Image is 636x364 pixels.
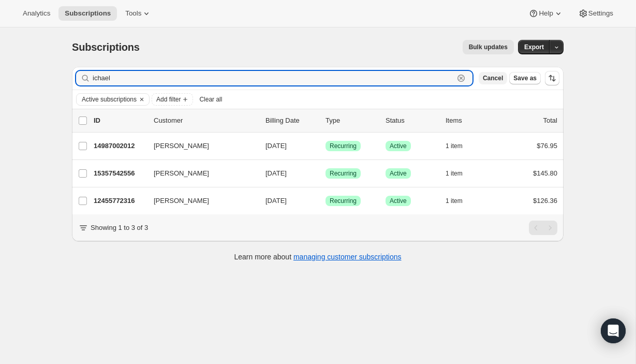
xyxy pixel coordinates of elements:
[543,115,557,126] p: Total
[94,168,145,179] p: 15357542556
[509,72,541,84] button: Save as
[94,115,145,126] p: ID
[330,169,357,178] span: Recurring
[446,139,474,153] button: 1 item
[539,9,553,18] span: Help
[156,95,181,104] span: Add filter
[533,169,557,177] span: $145.80
[469,43,508,51] span: Bulk updates
[65,9,111,18] span: Subscriptions
[154,115,257,126] p: Customer
[390,197,407,205] span: Active
[446,115,497,126] div: Items
[72,41,140,53] span: Subscriptions
[446,194,474,208] button: 1 item
[199,95,222,104] span: Clear all
[463,40,514,54] button: Bulk updates
[93,71,454,85] input: Filter subscribers
[545,71,559,85] button: Sort the results
[94,141,145,151] p: 14987002012
[529,221,557,235] nav: Pagination
[446,197,463,205] span: 1 item
[23,9,50,18] span: Analytics
[265,115,317,126] p: Billing Date
[137,94,147,105] button: Clear
[524,43,544,51] span: Export
[154,141,209,151] span: [PERSON_NAME]
[537,142,557,150] span: $76.95
[483,74,503,82] span: Cancel
[154,168,209,179] span: [PERSON_NAME]
[518,40,550,54] button: Export
[119,6,158,21] button: Tools
[390,142,407,150] span: Active
[293,253,402,261] a: managing customer subscriptions
[77,94,137,105] button: Active subscriptions
[94,139,557,153] div: 14987002012[PERSON_NAME][DATE]SuccessRecurringSuccessActive1 item$76.95
[446,166,474,181] button: 1 item
[572,6,619,21] button: Settings
[330,142,357,150] span: Recurring
[125,9,141,18] span: Tools
[94,194,557,208] div: 12455772316[PERSON_NAME][DATE]SuccessRecurringSuccessActive1 item$126.36
[58,6,117,21] button: Subscriptions
[588,9,613,18] span: Settings
[522,6,569,21] button: Help
[147,165,251,182] button: [PERSON_NAME]
[82,95,137,104] span: Active subscriptions
[147,193,251,209] button: [PERSON_NAME]
[479,72,507,84] button: Cancel
[446,142,463,150] span: 1 item
[456,73,466,83] button: Clear
[234,252,402,262] p: Learn more about
[154,196,209,206] span: [PERSON_NAME]
[390,169,407,178] span: Active
[94,166,557,181] div: 15357542556[PERSON_NAME][DATE]SuccessRecurringSuccessActive1 item$145.80
[326,115,377,126] div: Type
[533,197,557,205] span: $126.36
[386,115,437,126] p: Status
[94,196,145,206] p: 12455772316
[446,169,463,178] span: 1 item
[17,6,56,21] button: Analytics
[91,223,148,233] p: Showing 1 to 3 of 3
[94,115,557,126] div: IDCustomerBilling DateTypeStatusItemsTotal
[265,197,287,205] span: [DATE]
[513,74,537,82] span: Save as
[601,318,626,343] div: Open Intercom Messenger
[265,169,287,177] span: [DATE]
[147,138,251,154] button: [PERSON_NAME]
[265,142,287,150] span: [DATE]
[152,93,193,106] button: Add filter
[330,197,357,205] span: Recurring
[195,93,226,106] button: Clear all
